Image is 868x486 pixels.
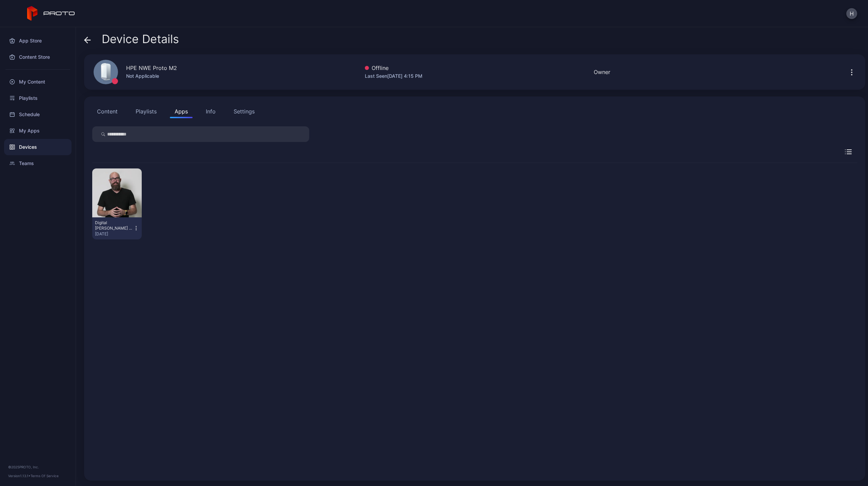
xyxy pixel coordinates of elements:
div: Not Applicable [126,72,177,80]
a: Terms Of Service [31,474,59,478]
button: Content [92,105,122,118]
a: Content Store [4,49,72,65]
span: Version 1.13.1 • [8,474,31,478]
a: Schedule [4,106,72,123]
button: Playlists [131,105,161,118]
a: Devices [4,139,72,155]
div: HPE NWE Proto M2 [126,64,177,72]
button: H [846,8,857,19]
div: Owner [594,68,610,76]
div: Offline [365,64,422,72]
div: © 2025 PROTO, Inc. [8,464,67,470]
a: Playlists [4,90,72,106]
button: Settings [229,105,259,118]
div: Last Seen [DATE] 4:15 PM [365,72,422,80]
a: Teams [4,155,72,172]
a: My Apps [4,123,72,139]
span: Device Details [102,33,179,46]
button: Digital [PERSON_NAME] - (HPE)[DATE] [95,220,139,237]
div: Info [206,107,216,115]
div: Settings [234,107,255,115]
a: App Store [4,33,72,49]
a: My Content [4,74,72,90]
button: Info [201,105,220,118]
button: Apps [170,105,193,118]
div: [DATE] [95,231,133,237]
div: Digital Daniel - (HPE) [95,220,132,231]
